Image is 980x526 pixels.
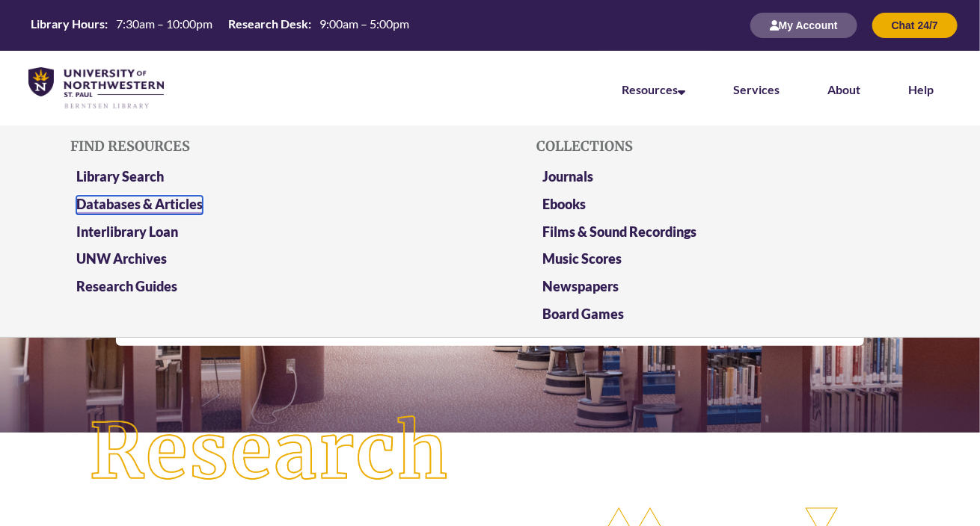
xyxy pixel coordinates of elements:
[25,16,415,36] a: Hours Today
[622,82,685,96] a: Resources
[542,196,586,212] a: Ebooks
[536,139,909,154] h5: Collections
[319,16,409,31] span: 9:00am – 5:00pm
[76,223,178,240] a: Interlibrary Loan
[733,82,780,96] a: Services
[542,278,619,294] a: Newspapers
[872,13,958,38] button: Chat 24/7
[542,223,696,240] a: Films & Sound Recordings
[25,16,415,34] table: Hours Today
[76,196,203,214] a: Databases & Articles
[70,139,443,154] h5: Find Resources
[76,168,164,185] a: Library Search
[25,16,110,32] th: Library Hours:
[116,16,212,31] span: 7:30am – 10:00pm
[222,16,313,32] th: Research Desk:
[750,13,857,38] button: My Account
[28,67,164,110] img: UNWSP Library Logo
[908,82,934,96] a: Help
[76,278,177,294] a: Research Guides
[542,306,624,322] a: Board Games
[827,82,860,96] a: About
[76,250,167,267] a: UNW Archives
[542,168,593,185] a: Journals
[872,19,958,31] a: Chat 24/7
[750,19,857,31] a: My Account
[542,250,622,267] a: Music Scores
